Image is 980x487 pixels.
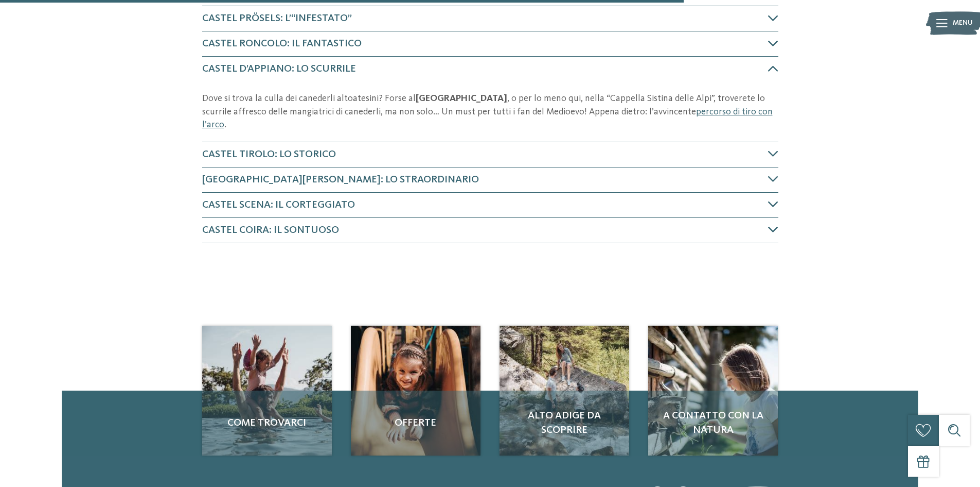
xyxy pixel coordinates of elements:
span: Castel d’Appiano: lo scurrile [202,64,356,74]
span: Offerte [361,416,470,430]
a: Castelli da visitare in Alto Adige Offerte [351,326,480,456]
span: Alto Adige da scoprire [510,409,619,438]
a: Castelli da visitare in Alto Adige Alto Adige da scoprire [500,326,629,456]
span: Castel Prösels: l’“infestato” [202,13,352,24]
span: Castel Scena: il corteggiato [202,200,355,210]
img: Castelli da visitare in Alto Adige [202,326,332,456]
span: Come trovarci [212,416,322,430]
span: [GEOGRAPHIC_DATA][PERSON_NAME]: lo straordinario [202,175,479,185]
span: A contatto con la natura [658,409,768,438]
img: Castelli da visitare in Alto Adige [351,326,480,456]
a: Castelli da visitare in Alto Adige A contatto con la natura [648,326,778,456]
span: Castel Roncolo: il fantastico [202,39,362,49]
span: Castel Coira: il sontuoso [202,225,339,236]
a: Castelli da visitare in Alto Adige Come trovarci [202,326,332,456]
p: Dove si trova la culla dei canederli altoatesini? Forse al , o per lo meno qui, nella “Cappella S... [202,92,778,131]
a: percorso di tiro con l’arco [202,107,773,129]
img: Castelli da visitare in Alto Adige [648,326,778,456]
img: Castelli da visitare in Alto Adige [500,326,629,456]
strong: [GEOGRAPHIC_DATA] [416,94,507,103]
span: Castel Tirolo: lo storico [202,149,336,160]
